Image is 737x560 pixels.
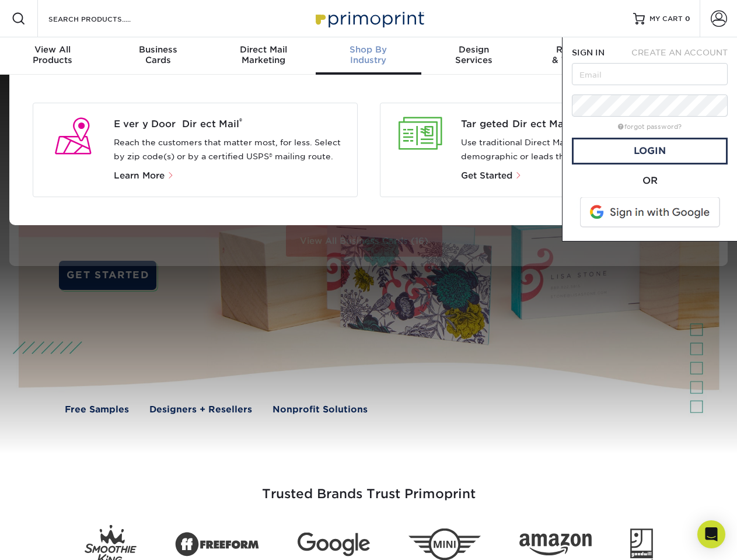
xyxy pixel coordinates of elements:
div: Cards [105,44,210,65]
span: CREATE AN ACCOUNT [631,48,728,57]
a: Resources& Templates [526,37,631,75]
span: Direct Mail [211,44,316,55]
img: Goodwill [630,528,653,560]
div: Industry [316,44,421,65]
a: Shop ByIndustry [316,37,421,75]
h3: Trusted Brands Trust Primoprint [27,459,710,516]
a: forgot password? [618,123,682,131]
span: 0 [685,15,690,23]
div: & Templates [526,44,631,65]
img: Amazon [519,534,592,556]
span: MY CART [649,14,683,24]
img: Primoprint [310,6,427,31]
div: Marketing [211,44,316,65]
img: Google [298,533,370,556]
a: Login [572,138,728,164]
span: Design [421,44,526,55]
span: Shop By [316,44,421,55]
span: SIGN IN [572,48,605,57]
input: Email [572,63,728,85]
div: OR [572,174,728,188]
div: Services [421,44,526,65]
a: BusinessCards [105,37,210,75]
div: Open Intercom Messenger [697,520,725,548]
a: DesignServices [421,37,526,75]
a: Direct MailMarketing [211,37,316,75]
span: Business [105,44,210,55]
span: Resources [526,44,631,55]
input: SEARCH PRODUCTS..... [47,12,161,26]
